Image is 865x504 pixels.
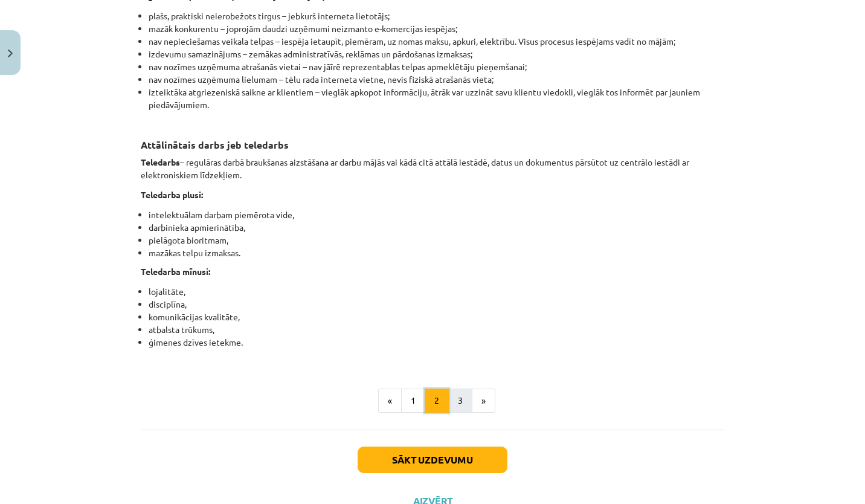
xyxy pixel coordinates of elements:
[149,323,724,336] li: atbalsta trūkums,
[141,389,724,413] nav: Page navigation example
[141,189,203,200] strong: Teledarba plusi:
[472,389,495,413] button: »
[149,73,724,86] li: nav nozīmes uzņēmuma lielumam – tēlu rada interneta vietne, nevis fiziskā atrašanās vieta;
[149,10,724,22] li: plašs, praktiski neierobežots tirgus – jebkurš interneta lietotājs;
[378,389,402,413] button: «
[149,60,724,73] li: nav nozīmes uzņēmuma atrašanās vietai – nav jāīrē reprezentablas telpas apmeklētāju pieņemšanai;
[149,208,724,221] li: intelektuālam darbam piemērota vide,
[448,389,472,413] button: 3
[141,157,180,167] strong: Teledarbs
[141,138,289,151] strong: Attālinātais darbs jeb teledarbs
[149,48,724,60] li: izdevumu samazinājums – zemākas administratīvās, reklāmas un pārdošanas izmaksas;
[358,447,507,473] button: Sākt uzdevumu
[149,86,724,124] li: izteiktāka atgriezeniskā saikne ar klientiem – vieglāk apkopot informāciju, ātrāk var uzzināt sav...
[141,156,724,181] p: – regulāras darbā braukšanas aizstāšana ar darbu mājās vai kādā citā attālā iestādē, datus un dok...
[401,389,425,413] button: 1
[8,50,13,57] img: icon-close-lesson-0947bae3869378f0d4975bcd49f059093ad1ed9edebbc8119c70593378902aed.svg
[149,234,724,247] li: pielāgota bioritmam,
[149,336,724,361] li: ģimenes dzīves ietekme.
[149,22,724,35] li: mazāk konkurentu – joprojām daudzi uzņēmumi neizmanto e-komercijas iespējas;
[149,221,724,234] li: darbinieka apmierinātība,
[149,35,724,48] li: nav nepieciešamas veikala telpas – iespēja ietaupīt, piemēram, uz nomas maksu, apkuri, elektrību....
[149,298,724,311] li: disciplīna,
[149,311,724,323] li: komunikācijas kvalitāte,
[141,266,210,277] strong: Teledarba mīnusi:
[149,285,724,298] li: lojalitāte,
[149,247,724,259] li: mazākas telpu izmaksas.
[425,389,449,413] button: 2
